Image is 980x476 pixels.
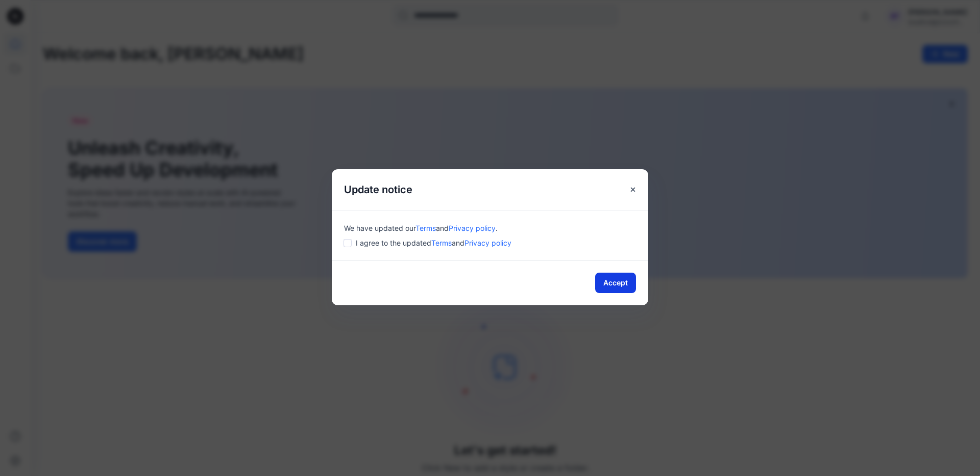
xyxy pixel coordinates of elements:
span: and [452,239,464,247]
a: Terms [415,224,436,232]
button: Close [624,180,642,199]
a: Terms [431,239,452,247]
a: Privacy policy [464,239,511,247]
div: We have updated our . [344,223,636,233]
span: and [436,224,449,232]
span: I agree to the updated [356,237,511,248]
h5: Update notice [332,169,425,210]
button: Accept [595,273,636,293]
a: Privacy policy [449,224,496,232]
